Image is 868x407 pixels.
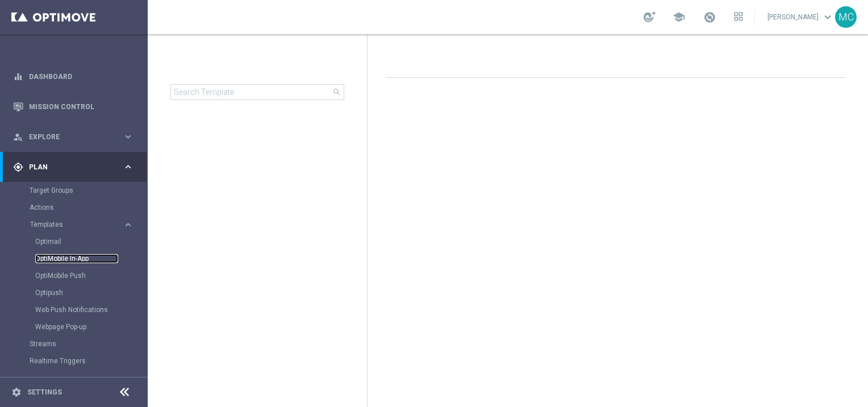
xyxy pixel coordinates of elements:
a: Target Groups [30,186,118,195]
a: Actions [30,203,118,212]
i: settings [11,387,22,397]
button: equalizer Dashboard [12,72,134,81]
button: Templates keyboard_arrow_right [30,220,134,229]
a: Streams [30,339,118,348]
span: Templates [30,221,111,228]
div: Explore [13,132,123,142]
div: Dashboard [13,61,133,92]
button: Mission Control [12,102,134,111]
div: Templates [30,216,147,335]
span: Plan [29,164,123,171]
div: Streams [30,335,147,352]
span: Explore [29,134,123,140]
div: Optimail [35,233,147,250]
div: Webpage Pop-up [35,318,147,335]
a: OptiMobile In-App [35,254,118,263]
a: Settings [27,389,62,396]
div: OptiMobile In-App [35,250,147,267]
i: keyboard_arrow_right [123,219,133,230]
div: Optipush [35,284,147,301]
button: person_search Explore keyboard_arrow_right [12,132,134,142]
div: Actions [30,199,147,216]
span: search [332,88,341,97]
i: person_search [13,132,23,142]
input: Search Template [170,84,344,100]
a: Optipush [35,288,118,297]
div: Plan [13,162,123,172]
div: Templates [30,221,123,228]
button: gps_fixed Plan keyboard_arrow_right [12,163,134,172]
div: Web Push Notifications [35,301,147,318]
a: [PERSON_NAME]keyboard_arrow_down [766,9,835,26]
i: equalizer [13,72,23,82]
i: keyboard_arrow_right [123,161,133,172]
a: Web Push Notifications [35,305,118,314]
a: Mission Control [29,92,133,122]
i: gps_fixed [13,162,23,172]
a: Realtime Triggers [30,356,118,366]
div: MC [835,6,857,28]
span: school [673,11,685,23]
i: keyboard_arrow_right [123,131,133,142]
span: keyboard_arrow_down [821,11,834,23]
div: Realtime Triggers [30,352,147,369]
div: Mission Control [13,92,133,122]
div: OptiMobile Push [35,267,147,284]
a: OptiMobile Push [35,271,118,280]
a: Dashboard [29,61,133,92]
a: Webpage Pop-up [35,322,118,331]
a: Optimail [35,237,118,246]
div: Target Groups [30,182,147,199]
